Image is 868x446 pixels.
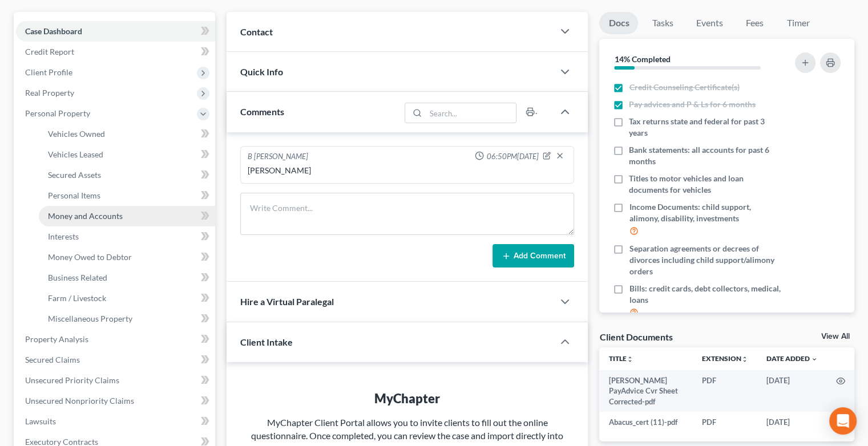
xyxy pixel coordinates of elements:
[16,370,215,391] a: Unsecured Priority Claims
[629,173,781,196] span: Titles to motor vehicles and loan documents for vehicles
[48,129,105,139] span: Vehicles Owned
[240,336,293,347] span: Client Intake
[629,144,781,167] span: Bank statements: all accounts for past 6 months
[48,293,106,303] span: Farm / Livestock
[25,108,90,118] span: Personal Property
[16,391,215,411] a: Unsecured Nonpriority Claims
[741,356,748,363] i: unfold_more
[16,329,215,350] a: Property Analysis
[39,124,215,144] a: Vehicles Owned
[249,390,565,407] div: MyChapter
[766,354,818,363] a: Date Added expand_more
[25,47,74,56] span: Credit Report
[599,12,638,34] a: Docs
[39,144,215,165] a: Vehicles Leased
[16,411,215,432] a: Lawsuits
[16,21,215,42] a: Case Dashboard
[757,370,827,412] td: [DATE]
[39,206,215,226] a: Money and Accounts
[629,116,781,139] span: Tax returns state and federal for past 3 years
[48,314,132,323] span: Miscellaneous Property
[48,273,107,282] span: Business Related
[608,354,633,363] a: Titleunfold_more
[426,103,516,123] input: Search...
[48,190,100,200] span: Personal Items
[39,309,215,329] a: Miscellaneous Property
[811,356,818,363] i: expand_more
[25,67,72,77] span: Client Profile
[25,375,119,385] span: Unsecured Priority Claims
[629,99,756,110] span: Pay advices and P & Ls for 6 months
[25,355,80,364] span: Secured Claims
[629,201,781,224] span: Income Documents: child support, alimony, disability, investments
[39,288,215,309] a: Farm / Livestock
[629,283,781,306] span: Bills: credit cards, debt collectors, medical, loans
[240,66,283,77] span: Quick Info
[821,333,850,340] a: View All
[626,356,633,363] i: unfold_more
[687,12,732,34] a: Events
[629,243,781,277] span: Separation agreements or decrees of divorces including child support/alimony orders
[240,106,284,117] span: Comments
[248,151,308,163] div: B [PERSON_NAME]
[757,412,827,432] td: [DATE]
[599,412,693,432] td: Abacus_cert (11)-pdf
[693,370,757,412] td: PDF
[16,42,215,62] a: Credit Report
[614,54,670,64] strong: 14% Completed
[599,331,672,343] div: Client Documents
[39,247,215,267] a: Money Owed to Debtor
[629,82,739,93] span: Credit Counseling Certificate(s)
[48,170,101,180] span: Secured Assets
[25,26,82,36] span: Case Dashboard
[829,407,857,435] div: Open Intercom Messenger
[39,185,215,206] a: Personal Items
[39,226,215,247] a: Interests
[693,412,757,432] td: PDF
[48,252,132,262] span: Money Owed to Debtor
[702,354,748,363] a: Extensionunfold_more
[777,12,818,34] a: Timer
[48,232,79,241] span: Interests
[16,350,215,370] a: Secured Claims
[486,151,538,162] span: 06:50PM[DATE]
[48,211,123,221] span: Money and Accounts
[39,267,215,288] a: Business Related
[25,88,74,98] span: Real Property
[39,165,215,185] a: Secured Assets
[25,416,56,426] span: Lawsuits
[736,12,773,34] a: Fees
[599,370,693,412] td: [PERSON_NAME] PayAdvice Cvr Sheet Corrected-pdf
[48,149,103,159] span: Vehicles Leased
[25,334,88,344] span: Property Analysis
[25,396,134,406] span: Unsecured Nonpriority Claims
[240,296,334,307] span: Hire a Virtual Paralegal
[492,244,574,268] button: Add Comment
[643,12,682,34] a: Tasks
[240,26,273,37] span: Contact
[248,165,567,176] div: [PERSON_NAME]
